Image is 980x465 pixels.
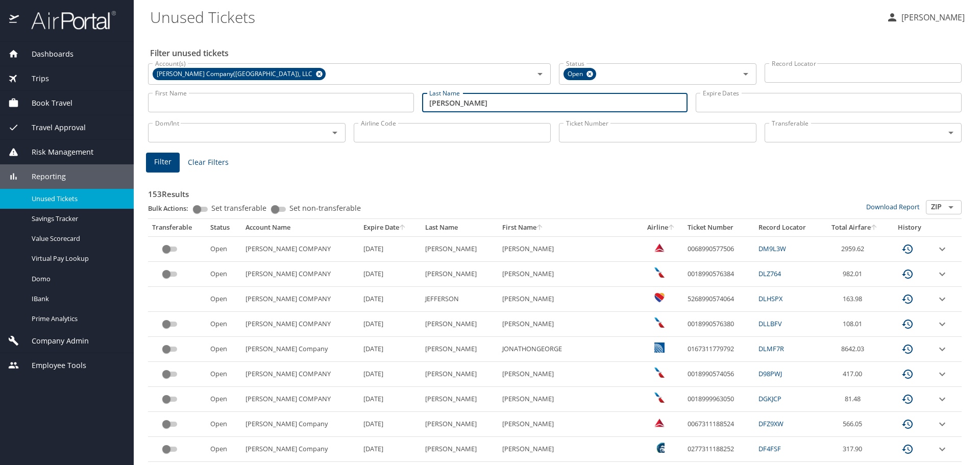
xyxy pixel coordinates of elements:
[154,156,171,168] span: Filter
[936,318,948,330] button: expand row
[683,437,754,462] td: 0277311188252
[821,287,887,312] td: 163.98
[821,236,887,261] td: 2959.62
[936,243,948,255] button: expand row
[498,262,640,287] td: [PERSON_NAME]
[821,262,887,287] td: 982.01
[668,225,675,231] button: sort
[359,412,421,437] td: [DATE]
[654,443,665,453] img: Alaska Airlines
[683,219,754,236] th: Ticket Number
[359,437,421,462] td: [DATE]
[821,437,887,462] td: 317.90
[936,268,948,280] button: expand row
[241,362,359,387] td: [PERSON_NAME] COMPANY
[421,387,498,412] td: [PERSON_NAME]
[188,156,229,169] span: Clear Filters
[32,294,121,304] span: IBank
[498,312,640,337] td: [PERSON_NAME]
[683,236,754,261] td: 0068990577506
[19,97,72,109] span: Book Travel
[654,342,665,353] img: United Airlines
[359,219,421,236] th: Expire Date
[936,293,948,305] button: expand row
[498,362,640,387] td: [PERSON_NAME]
[498,437,640,462] td: [PERSON_NAME]
[421,437,498,462] td: [PERSON_NAME]
[498,412,640,437] td: [PERSON_NAME]
[289,205,361,212] span: Set non-transferable
[241,437,359,462] td: [PERSON_NAME] Company
[206,437,241,462] td: Open
[936,443,948,455] button: expand row
[206,287,241,312] td: Open
[32,194,121,204] span: Unused Tickets
[758,294,782,303] a: DLHSPX
[206,219,241,236] th: Status
[359,362,421,387] td: [DATE]
[20,10,116,30] img: airportal-logo.png
[152,223,202,232] div: Transferable
[359,287,421,312] td: [DATE]
[533,67,547,81] button: Open
[241,312,359,337] td: [PERSON_NAME] COMPANY
[654,317,665,328] img: American Airlines
[153,69,318,80] span: [PERSON_NAME] Company([GEOGRAPHIC_DATA]), LLC
[206,412,241,437] td: Open
[683,287,754,312] td: 5268990574064
[654,418,665,428] img: Delta Airlines
[821,362,887,387] td: 417.00
[241,387,359,412] td: [PERSON_NAME] COMPANY
[206,262,241,287] td: Open
[683,262,754,287] td: 0018990576384
[359,312,421,337] td: [DATE]
[758,319,782,328] a: DLLBFV
[206,337,241,362] td: Open
[19,171,66,182] span: Reporting
[498,287,640,312] td: [PERSON_NAME]
[683,337,754,362] td: 0167311779792
[241,219,359,236] th: Account Name
[821,387,887,412] td: 81.48
[421,262,498,287] td: [PERSON_NAME]
[898,11,965,23] p: [PERSON_NAME]
[19,360,86,371] span: Employee Tools
[936,343,948,355] button: expand row
[328,126,342,140] button: Open
[241,412,359,437] td: [PERSON_NAME] Company
[936,418,948,430] button: expand row
[9,10,20,30] img: icon-airportal.png
[654,267,665,278] img: American Airlines
[206,312,241,337] td: Open
[150,1,878,33] h1: Unused Tickets
[758,269,781,278] a: DLZ764
[32,314,121,324] span: Prime Analytics
[758,244,786,253] a: DM9L3W
[421,412,498,437] td: [PERSON_NAME]
[498,337,640,362] td: JONATHONGEORGE
[421,287,498,312] td: JEFFERSON
[150,45,964,61] h2: Filter unused tickets
[936,368,948,380] button: expand row
[882,8,969,27] button: [PERSON_NAME]
[421,312,498,337] td: [PERSON_NAME]
[421,362,498,387] td: [PERSON_NAME]
[683,387,754,412] td: 0018999963050
[206,362,241,387] td: Open
[683,312,754,337] td: 0018990576380
[206,387,241,412] td: Open
[421,337,498,362] td: [PERSON_NAME]
[211,205,266,212] span: Set transferable
[32,274,121,284] span: Domo
[654,393,665,403] img: American Airlines
[19,146,93,158] span: Risk Management
[758,369,782,378] a: D98PWJ
[944,200,958,214] button: Open
[19,335,89,347] span: Company Admin
[184,153,233,172] button: Clear Filters
[936,393,948,405] button: expand row
[498,236,640,261] td: [PERSON_NAME]
[683,412,754,437] td: 0067311188524
[241,236,359,261] td: [PERSON_NAME] COMPANY
[754,219,822,236] th: Record Locator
